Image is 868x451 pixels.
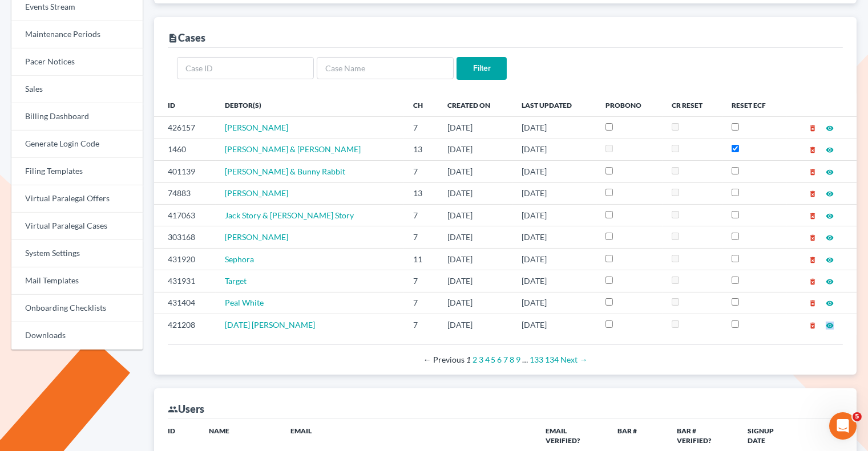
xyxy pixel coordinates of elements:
[177,57,314,80] input: Case ID
[853,412,862,421] span: 5
[826,298,834,307] a: visibility
[809,146,817,154] i: delete_forever
[546,355,559,364] a: Page 134
[438,226,513,248] td: [DATE]
[404,248,438,270] td: 11
[225,276,247,286] a: Target
[168,402,204,416] div: Users
[809,124,817,132] i: delete_forever
[168,404,178,415] i: group
[438,161,513,182] td: [DATE]
[722,94,786,116] th: Reset ECF
[438,270,513,292] td: [DATE]
[225,254,254,264] span: Sephora
[826,212,834,220] i: visibility
[826,210,834,220] a: visibility
[826,190,834,198] i: visibility
[826,144,834,154] a: visibility
[512,292,596,314] td: [DATE]
[404,182,438,204] td: 13
[826,276,834,286] a: visibility
[404,117,438,139] td: 7
[498,355,502,364] a: Page 6
[826,278,834,286] i: visibility
[154,226,216,248] td: 303168
[809,320,817,330] a: delete_forever
[438,292,513,314] td: [DATE]
[809,256,817,264] i: delete_forever
[225,298,264,307] a: Peal White
[11,185,143,213] a: Virtual Paralegal Offers
[225,210,354,220] a: Jack Story & [PERSON_NAME] Story
[826,123,834,132] a: visibility
[404,139,438,160] td: 13
[530,355,544,364] a: Page 133
[663,94,722,116] th: CR Reset
[516,355,521,364] a: Page 9
[473,355,477,364] a: Page 2
[809,276,817,286] a: delete_forever
[485,355,490,364] a: Page 4
[809,322,817,330] i: delete_forever
[561,355,588,364] a: Next page
[154,248,216,270] td: 431920
[809,212,817,220] i: delete_forever
[512,117,596,139] td: [DATE]
[404,161,438,182] td: 7
[491,355,496,364] a: Page 5
[11,21,143,48] a: Maintenance Periods
[438,94,513,116] th: Created On
[317,57,454,80] input: Case Name
[809,210,817,220] a: delete_forever
[512,270,596,292] td: [DATE]
[504,355,508,364] a: Page 7
[826,232,834,242] a: visibility
[466,355,471,364] em: Page 1
[404,94,438,116] th: Ch
[809,232,817,242] a: delete_forever
[225,188,288,198] span: [PERSON_NAME]
[809,123,817,132] a: delete_forever
[154,270,216,292] td: 431931
[154,139,216,160] td: 1460
[809,144,817,154] a: delete_forever
[225,166,345,176] span: [PERSON_NAME] & Bunny Rabbit
[11,131,143,158] a: Generate Login Code
[216,94,404,116] th: Debtor(s)
[225,123,288,132] a: [PERSON_NAME]
[826,299,834,307] i: visibility
[512,204,596,226] td: [DATE]
[809,278,817,286] i: delete_forever
[826,166,834,176] a: visibility
[11,295,143,322] a: Onboarding Checklists
[154,314,216,336] td: 421208
[438,314,513,336] td: [DATE]
[809,166,817,176] a: delete_forever
[404,226,438,248] td: 7
[404,270,438,292] td: 7
[154,161,216,182] td: 401139
[826,188,834,198] a: visibility
[523,355,528,364] span: …
[809,234,817,242] i: delete_forever
[404,292,438,314] td: 7
[438,204,513,226] td: [DATE]
[225,232,288,242] a: [PERSON_NAME]
[154,292,216,314] td: 431404
[168,33,178,43] i: description
[11,267,143,295] a: Mail Templates
[512,161,596,182] td: [DATE]
[809,188,817,198] a: delete_forever
[512,248,596,270] td: [DATE]
[829,412,857,440] iframe: Intercom live chat
[154,182,216,204] td: 74883
[809,299,817,307] i: delete_forever
[225,320,315,330] a: [DATE] [PERSON_NAME]
[809,190,817,198] i: delete_forever
[457,57,507,80] input: Filter
[11,322,143,350] a: Downloads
